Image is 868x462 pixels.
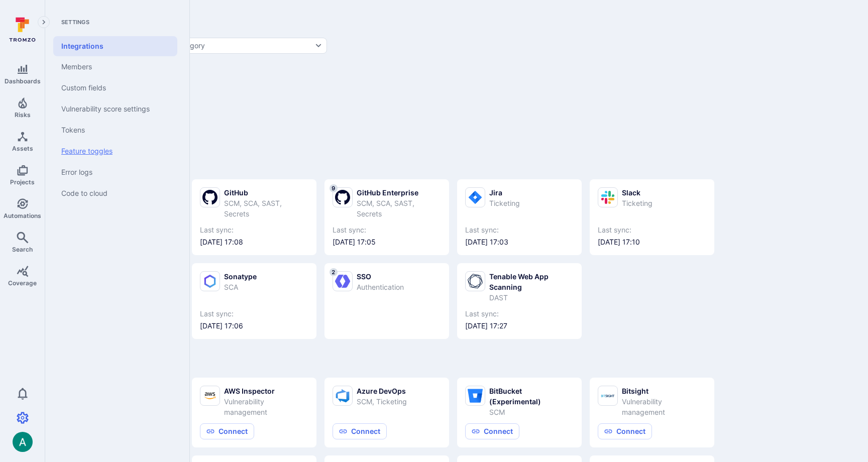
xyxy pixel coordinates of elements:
[357,271,404,282] div: SSO
[465,423,519,439] button: Connect
[53,183,177,204] a: Code to cloud
[333,271,441,331] a: 2SSOAuthentication
[357,282,404,292] div: Authentication
[333,225,441,235] span: Last sync:
[200,237,308,247] span: [DATE] 17:08
[200,321,308,331] span: [DATE] 17:06
[622,187,653,198] div: Slack
[224,396,308,417] div: Vulnerability management
[10,178,35,186] span: Projects
[53,77,177,98] a: Custom fields
[15,111,31,119] span: Risks
[465,321,574,331] span: [DATE] 17:27
[53,98,177,120] a: Vulnerability score settings
[200,423,254,439] button: Connect
[489,271,574,292] div: Tenable Web App Scanning
[333,237,441,247] span: [DATE] 17:05
[53,36,177,56] a: Integrations
[224,198,308,219] div: SCM, SCA, SAST, Secrets
[53,56,177,77] a: Members
[53,141,177,162] a: Feature toggles
[38,16,50,28] button: Expand navigation menu
[622,386,706,396] div: Bitsight
[598,423,652,439] button: Connect
[200,271,308,331] a: SonatypeSCALast sync:[DATE] 17:06
[330,184,338,192] span: 9
[489,187,520,198] div: Jira
[465,237,574,247] span: [DATE] 17:03
[489,407,574,417] div: SCM
[465,187,574,247] a: JiraTicketingLast sync:[DATE] 17:03
[12,145,33,152] span: Assets
[12,246,33,253] span: Search
[13,432,33,452] div: Arjan Dehar
[224,282,257,292] div: SCA
[622,198,653,208] div: Ticketing
[224,386,308,396] div: AWS Inspector
[357,198,441,219] div: SCM, SCA, SAST, Secrets
[489,292,574,303] div: DAST
[170,38,327,54] button: Category
[40,18,47,27] i: Expand navigation menu
[200,309,308,319] span: Last sync:
[489,386,574,407] div: BitBucket (Experimental)
[333,423,387,439] button: Connect
[330,268,338,276] span: 2
[4,212,41,219] span: Automations
[200,225,308,235] span: Last sync:
[5,77,41,85] span: Dashboards
[598,225,706,235] span: Last sync:
[224,187,308,198] div: GitHub
[8,279,37,287] span: Coverage
[465,309,574,319] span: Last sync:
[333,187,441,247] a: 9GitHub EnterpriseSCM, SCA, SAST, SecretsLast sync:[DATE] 17:05
[598,237,706,247] span: [DATE] 17:10
[357,396,407,407] div: SCM, Ticketing
[357,187,441,198] div: GitHub Enterprise
[53,18,177,26] span: Settings
[357,386,407,396] div: Azure DevOps
[224,271,257,282] div: Sonatype
[465,271,574,331] a: Tenable Web App ScanningDASTLast sync:[DATE] 17:27
[13,432,33,452] img: ACg8ocLSa5mPYBaXNx3eFu_EmspyJX0laNWN7cXOFirfQ7srZveEpg=s96-c
[53,162,177,183] a: Error logs
[200,187,308,247] a: GitHubSCM, SCA, SAST, SecretsLast sync:[DATE] 17:08
[598,187,706,247] a: SlackTicketingLast sync:[DATE] 17:10
[622,396,706,417] div: Vulnerability management
[53,120,177,141] a: Tokens
[489,198,520,208] div: Ticketing
[465,225,574,235] span: Last sync:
